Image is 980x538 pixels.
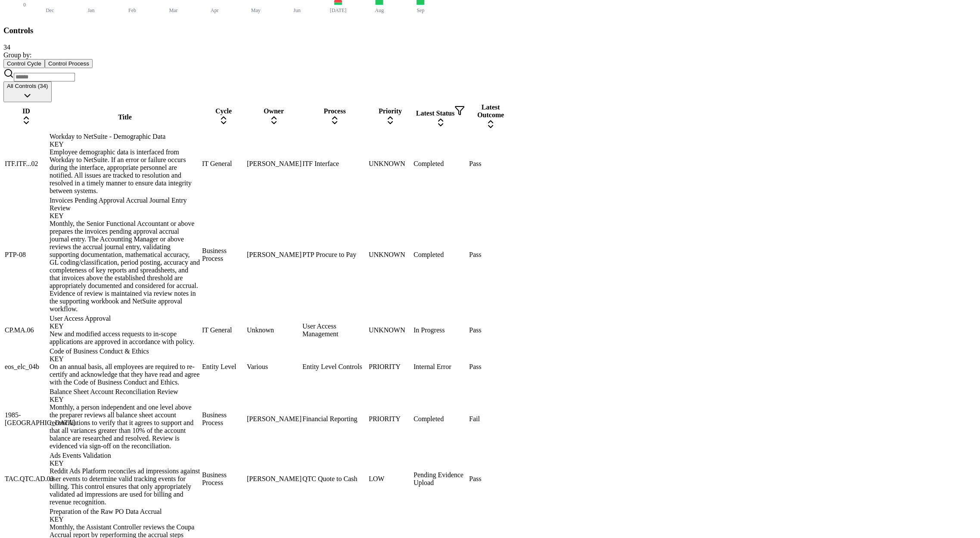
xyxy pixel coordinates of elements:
[375,7,384,13] tspan: Aug
[50,403,200,450] div: Monthly, a person independent and one level above the preparer reviews all balance sheet account ...
[46,7,54,13] tspan: Dec
[211,7,219,13] tspan: Apr
[202,107,245,115] div: Cycle
[369,415,412,423] div: PRIORITY
[247,251,301,259] div: [PERSON_NAME]
[414,363,467,371] div: Internal Error
[469,160,512,168] div: Pass
[302,475,367,483] div: QTC Quote to Cash
[50,315,200,330] div: User Access Approval
[3,81,52,102] button: All Controls (34)
[202,347,246,387] td: Entity Level
[247,107,301,115] div: Owner
[302,160,367,168] div: ITF Interface
[414,251,467,259] div: Completed
[302,107,367,115] div: Process
[247,160,301,168] div: [PERSON_NAME]
[3,59,45,68] button: Control Cycle
[247,415,301,423] div: [PERSON_NAME]
[45,59,93,68] button: Control Process
[5,251,48,259] div: PTP-08
[247,475,301,483] div: [PERSON_NAME]
[50,330,200,346] div: New and modified access requests to in-scope applications are approved in accordance with policy.
[5,475,48,483] div: TAC.QTC.AD.03
[50,460,200,467] div: KEY
[87,7,94,13] tspan: Jan
[469,103,512,119] div: Latest Outcome
[50,508,200,523] div: Preparation of the Raw PO Data Accrual
[251,7,261,13] tspan: May
[3,44,10,51] span: 34
[50,388,200,403] div: Balance Sheet Account Reconciliation Review
[369,251,412,259] div: UNKNOWN
[128,7,136,13] tspan: Feb
[369,326,412,334] div: UNKNOWN
[202,314,246,346] td: IT General
[469,475,512,483] div: Pass
[469,363,512,371] div: Pass
[414,160,467,168] div: Completed
[50,322,200,330] div: KEY
[469,415,512,423] div: Fail
[369,160,412,168] div: UNKNOWN
[50,133,200,148] div: Workday to NetSuite - Demographic Data
[302,415,367,423] div: Financial Reporting
[7,83,48,89] span: All Controls (34)
[23,2,26,8] tspan: 0
[247,326,301,334] div: Unknown
[369,363,412,371] div: PRIORITY
[50,113,200,121] div: Title
[50,220,200,313] div: Monthly, the Senior Functional Accountant or above prepares the invoices pending approval accrual...
[50,363,200,386] div: On an annual basis, all employees are required to re-certify and acknowledge that they have read ...
[302,363,367,371] div: Entity Level Controls
[202,388,246,450] td: Business Process
[369,107,412,115] div: Priority
[202,196,246,313] td: Business Process
[50,467,200,506] div: Reddit Ads Platform reconciles ad impressions against user events to determine valid tracking eve...
[3,26,977,35] h3: Controls
[5,411,48,427] div: 1985-[GEOGRAPHIC_DATA]
[50,355,200,363] div: KEY
[50,396,200,403] div: KEY
[414,105,467,117] div: Latest Status
[169,7,178,13] tspan: Mar
[5,107,48,115] div: ID
[202,451,246,507] td: Business Process
[50,516,200,523] div: KEY
[50,212,200,220] div: KEY
[5,363,48,371] div: eos_elc_04b
[5,160,48,168] div: ITF.ITF...02
[3,51,31,59] span: Group by:
[50,148,200,195] div: Employee demographic data is interfaced from Workday to NetSuite. If an error or failure occurs d...
[50,197,200,220] div: Invoices Pending Approval Accrual Journal Entry Review
[5,326,48,334] div: CP.MA.06
[247,363,301,371] div: Various
[414,326,467,334] div: In Progress
[469,251,512,259] div: Pass
[417,7,424,13] tspan: Sep
[414,471,467,487] div: Pending Evidence Upload
[50,452,200,467] div: Ads Events Validation
[369,475,412,483] div: LOW
[330,7,347,13] tspan: [DATE]
[302,322,367,338] div: User Access Management
[293,7,301,13] tspan: Jun
[469,326,512,334] div: Pass
[202,132,246,195] td: IT General
[50,141,200,148] div: KEY
[50,347,200,363] div: Code of Business Conduct & Ethics
[302,251,367,259] div: PTP Procure to Pay
[414,415,467,423] div: Completed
